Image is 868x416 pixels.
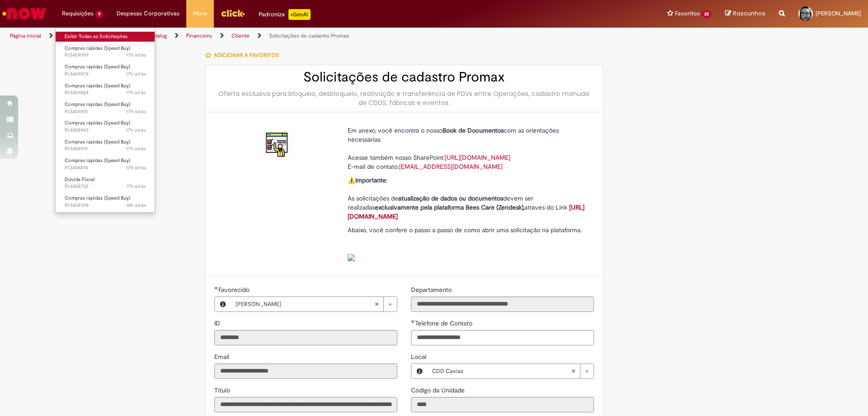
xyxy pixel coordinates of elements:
[56,193,155,210] a: Aberto R13458398 : Compras rápidas (Speed Buy)
[65,195,130,201] span: Compras rápidas (Speed Buy)
[411,397,594,412] input: Código da Unidade
[126,183,146,190] time: 28/08/2025 15:37:11
[65,63,130,70] span: Compras rápidas (Speed Buy)
[236,297,374,311] span: [PERSON_NAME]
[733,9,765,18] span: Rascunhos
[214,397,397,412] input: Título
[263,130,292,159] img: Solicitações de cadastro Promax
[445,153,510,162] a: [URL][DOMAIN_NAME]
[56,118,155,135] a: Aberto R13458943 : Compras rápidas (Speed Buy)
[398,194,503,202] strong: atualização de dados ou documentos
[428,364,594,378] a: CDD CaxiasLimpar campo Local
[348,225,587,262] p: Abaixo, você confere o passo a passo de como abrir uma solicitação na plataforma.
[56,81,155,98] a: Aberto R13459024 : Compras rápidas (Speed Buy)
[65,89,146,96] span: R13459024
[411,386,467,395] label: Somente leitura - Código da Unidade
[126,127,146,134] span: 17h atrás
[221,6,245,20] img: click_logo_yellow_360x200.png
[126,183,146,190] span: 17h atrás
[702,10,712,18] span: 25
[348,254,355,261] img: sys_attachment.do
[443,126,504,134] strong: Book de Documentos
[7,28,572,44] ul: Trilhas de página
[214,386,232,394] span: Somente leitura - Título
[214,70,594,85] h2: Solicitações de cadastro Promax
[65,164,146,172] span: R13458874
[348,126,587,171] p: Em anexo, você encontra o nosso com as orientações necessárias. Acesse também nosso SharePoint: E...
[411,320,415,323] span: Obrigatório Preenchido
[126,202,146,209] span: 18h atrás
[65,101,130,108] span: Compras rápidas (Speed Buy)
[214,386,232,395] label: Somente leitura - Título
[65,202,146,209] span: R13458398
[214,352,231,361] label: Somente leitura - Email
[10,32,41,39] a: Página inicial
[218,286,251,294] span: Necessários - Favorecido
[214,89,594,107] div: Oferta exclusiva para bloqueio, desbloqueio, reativação e transferência de PDVs entre Operações, ...
[288,9,311,20] p: +GenAi
[65,120,130,126] span: Compras rápidas (Speed Buy)
[348,176,587,221] p: ⚠️ As solicitações de devem ser realizadas atraves do Link
[214,52,279,59] span: Adicionar a Favoritos
[126,202,146,209] time: 28/08/2025 14:51:09
[56,100,155,116] a: Aberto R13459015 : Compras rápidas (Speed Buy)
[566,364,580,378] abbr: Limpar campo Local
[56,175,155,191] a: Aberto R13458752 : Dúvida Fiscal
[126,127,146,134] time: 28/08/2025 16:02:22
[214,330,397,345] input: ID
[56,43,155,60] a: Aberto R13459099 : Compras rápidas (Speed Buy)
[415,319,474,327] span: Telefone de Contato
[214,319,222,328] label: Somente leitura - ID
[411,364,428,378] button: Local, Visualizar este registro CDD Caxias
[126,71,146,77] time: 28/08/2025 16:19:08
[816,10,861,17] span: [PERSON_NAME]
[126,108,146,115] time: 28/08/2025 16:10:27
[355,176,387,184] strong: Importante:
[126,145,146,152] time: 28/08/2025 15:58:59
[65,127,146,134] span: R13458943
[65,145,146,153] span: R13458919
[259,9,311,20] div: Padroniza
[56,156,155,172] a: Aberto R13458874 : Compras rápidas (Speed Buy)
[432,364,571,378] span: CDD Caxias
[215,297,231,311] button: Favorecido, Visualizar este registro Christiane Pires Martins De Lima
[65,45,130,52] span: Compras rápidas (Speed Buy)
[375,203,524,211] strong: exclusivamente pela plataforma Bees Care (Zendesk),
[411,386,467,394] span: Somente leitura - Código da Unidade
[55,27,155,213] ul: Requisições
[65,157,130,164] span: Compras rápidas (Speed Buy)
[65,71,146,78] span: R13459078
[205,46,284,65] button: Adicionar a Favoritos
[126,89,146,96] span: 17h atrás
[214,363,397,379] input: Email
[65,176,94,183] span: Dúvida Fiscal
[214,319,222,327] span: Somente leitura - ID
[214,286,218,290] span: Obrigatório Preenchido
[126,164,146,171] span: 17h atrás
[126,52,146,58] span: 17h atrás
[193,9,207,18] span: More
[231,32,250,39] a: Cliente
[1,5,47,23] img: ServiceNow
[95,10,103,18] span: 9
[126,52,146,58] time: 28/08/2025 16:21:40
[231,297,397,311] a: [PERSON_NAME]Limpar campo Favorecido
[186,32,212,39] a: Financeiro
[675,9,700,18] span: Favoritos
[62,9,94,18] span: Requisições
[56,137,155,154] a: Aberto R13458919 : Compras rápidas (Speed Buy)
[348,203,585,220] a: [URL][DOMAIN_NAME]
[65,183,146,190] span: R13458752
[411,330,594,345] input: Telefone de Contato
[65,108,146,115] span: R13459015
[126,71,146,77] span: 17h atrás
[725,10,765,18] a: Rascunhos
[65,139,130,145] span: Compras rápidas (Speed Buy)
[411,286,453,294] span: Somente leitura - Departamento
[411,285,453,294] label: Somente leitura - Departamento
[117,9,179,18] span: Despesas Corporativas
[56,32,155,42] a: Exibir Todas as Solicitações
[65,82,130,89] span: Compras rápidas (Speed Buy)
[65,52,146,59] span: R13459099
[56,62,155,79] a: Aberto R13459078 : Compras rápidas (Speed Buy)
